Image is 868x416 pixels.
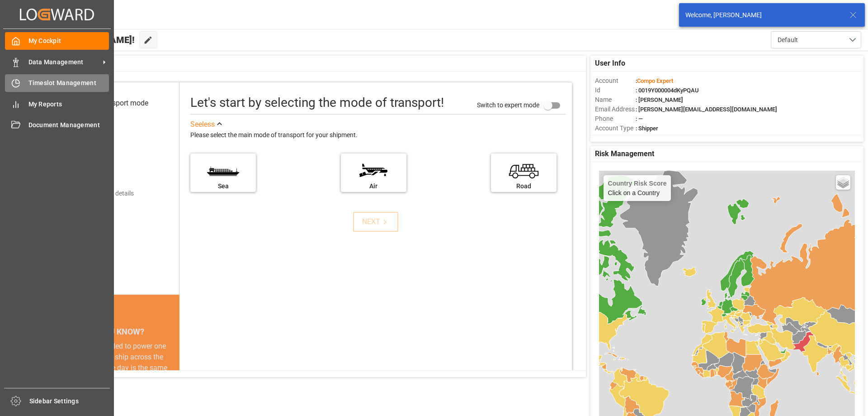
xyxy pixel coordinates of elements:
[636,115,643,122] span: : —
[595,148,654,159] span: Risk Management
[771,31,861,48] button: open menu
[28,36,109,46] span: My Cockpit
[28,78,109,88] span: Timeslot Management
[190,119,215,130] div: See less
[595,76,636,86] span: Account
[595,95,636,105] span: Name
[636,87,699,94] span: : 0019Y000004dKyPQAU
[636,77,673,84] span: :
[595,86,636,95] span: Id
[636,106,777,113] span: : [PERSON_NAME][EMAIL_ADDRESS][DOMAIN_NAME]
[836,175,850,190] a: Layers
[38,31,135,48] span: Hello [PERSON_NAME]!
[595,58,625,69] span: User Info
[49,322,179,341] div: DID YOU KNOW?
[28,120,109,130] span: Document Management
[195,182,251,191] div: Sea
[5,95,109,113] a: My Reports
[636,125,658,132] span: : Shipper
[637,77,673,84] span: Compo Expert
[28,100,109,109] span: My Reports
[608,180,667,196] div: Click on a Country
[345,182,402,191] div: Air
[5,32,109,50] a: My Cockpit
[495,182,552,191] div: Road
[353,212,398,232] button: NEXT
[595,114,636,124] span: Phone
[190,130,566,141] div: Please select the main mode of transport for your shipment.
[685,10,841,20] div: Welcome, [PERSON_NAME]
[608,180,667,187] h4: Country Risk Score
[29,397,110,406] span: Sidebar Settings
[477,101,539,108] span: Switch to expert mode
[60,341,169,406] div: The energy needed to power one large container ship across the ocean in a single day is the same ...
[595,105,636,114] span: Email Address
[636,96,683,103] span: : [PERSON_NAME]
[595,124,636,133] span: Account Type
[5,74,109,92] a: Timeslot Management
[778,35,798,45] span: Default
[362,216,390,227] div: NEXT
[28,57,100,67] span: Data Management
[190,93,444,112] div: Let's start by selecting the mode of transport!
[5,116,109,134] a: Document Management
